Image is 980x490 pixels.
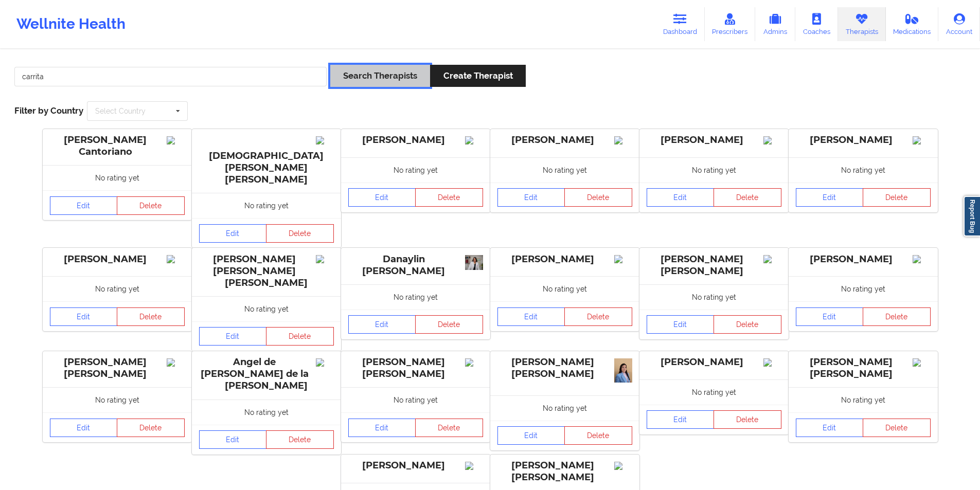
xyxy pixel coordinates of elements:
[789,276,938,301] div: No rating yet
[117,419,185,437] button: Delete
[639,379,789,405] div: No rating yet
[199,253,334,289] div: [PERSON_NAME] [PERSON_NAME] [PERSON_NAME]
[341,157,490,183] div: No rating yet
[50,253,185,265] div: [PERSON_NAME]
[863,188,931,207] button: Delete
[316,136,334,144] img: Image%2Fplaceholer-image.png
[795,7,838,41] a: Coaches
[50,196,118,215] a: Edit
[838,7,886,41] a: Therapists
[913,358,931,367] img: Image%2Fplaceholer-image.png
[415,315,483,334] button: Delete
[796,134,931,146] div: [PERSON_NAME]
[415,419,483,437] button: Delete
[714,315,781,334] button: Delete
[348,134,483,146] div: [PERSON_NAME]
[117,307,185,326] button: Delete
[50,307,118,326] a: Edit
[763,255,781,263] img: Image%2Fplaceholer-image.png
[348,419,416,437] a: Edit
[863,307,931,326] button: Delete
[192,400,341,425] div: No rating yet
[497,356,632,380] div: [PERSON_NAME] [PERSON_NAME]
[465,358,483,367] img: Image%2Fplaceholer-image.png
[490,157,639,183] div: No rating yet
[714,188,781,207] button: Delete
[497,307,565,326] a: Edit
[43,165,192,190] div: No rating yet
[796,307,864,326] a: Edit
[639,284,789,310] div: No rating yet
[50,356,185,380] div: [PERSON_NAME] [PERSON_NAME]
[95,107,146,115] div: Select Country
[266,224,334,243] button: Delete
[863,419,931,437] button: Delete
[763,358,781,367] img: Image%2Fplaceholer-image.png
[117,196,185,215] button: Delete
[490,395,639,421] div: No rating yet
[497,460,632,483] div: [PERSON_NAME] [PERSON_NAME]
[465,136,483,144] img: Image%2Fplaceholer-image.png
[655,7,705,41] a: Dashboard
[564,188,632,207] button: Delete
[755,7,795,41] a: Admins
[14,105,83,116] span: Filter by Country
[497,253,632,265] div: [PERSON_NAME]
[465,255,483,269] img: 3a435baf-9802-4a03-a652-716d27e4686b_eb320fa7-ed67-4fb4-9bdf-51877563a7b2WhatsApp_Image_2025-08-1...
[316,255,334,263] img: Image%2Fplaceholer-image.png
[647,253,781,277] div: [PERSON_NAME] [PERSON_NAME]
[564,426,632,445] button: Delete
[316,358,334,367] img: Image%2Fplaceholer-image.png
[199,430,267,449] a: Edit
[266,327,334,346] button: Delete
[614,462,632,470] img: Image%2Fplaceholer-image.png
[913,255,931,263] img: Image%2Fplaceholer-image.png
[497,188,565,207] a: Edit
[490,276,639,301] div: No rating yet
[796,356,931,380] div: [PERSON_NAME] [PERSON_NAME]
[614,255,632,263] img: Image%2Fplaceholer-image.png
[705,7,756,41] a: Prescribers
[341,284,490,310] div: No rating yet
[348,460,483,471] div: [PERSON_NAME]
[199,356,334,392] div: Angel de [PERSON_NAME] de la [PERSON_NAME]
[564,307,632,326] button: Delete
[330,65,430,87] button: Search Therapists
[964,196,980,237] a: Report Bug
[43,276,192,301] div: No rating yet
[50,419,118,437] a: Edit
[647,410,715,429] a: Edit
[647,315,715,334] a: Edit
[167,255,185,263] img: Image%2Fplaceholer-image.png
[465,462,483,470] img: Image%2Fplaceholer-image.png
[192,296,341,321] div: No rating yet
[199,134,334,186] div: [DEMOGRAPHIC_DATA][PERSON_NAME] [PERSON_NAME]
[199,224,267,243] a: Edit
[266,430,334,449] button: Delete
[497,134,632,146] div: [PERSON_NAME]
[714,410,781,429] button: Delete
[913,136,931,144] img: Image%2Fplaceholer-image.png
[497,426,565,445] a: Edit
[348,188,416,207] a: Edit
[14,67,327,86] input: Search Keywords
[796,253,931,265] div: [PERSON_NAME]
[348,253,483,277] div: Danaylin [PERSON_NAME]
[886,7,939,41] a: Medications
[430,65,525,87] button: Create Therapist
[647,134,781,146] div: [PERSON_NAME]
[167,136,185,144] img: Image%2Fplaceholer-image.png
[789,157,938,183] div: No rating yet
[348,356,483,380] div: [PERSON_NAME] [PERSON_NAME]
[763,136,781,144] img: Image%2Fplaceholer-image.png
[348,315,416,334] a: Edit
[789,387,938,412] div: No rating yet
[647,356,781,368] div: [PERSON_NAME]
[43,387,192,412] div: No rating yet
[167,358,185,367] img: Image%2Fplaceholer-image.png
[614,136,632,144] img: Image%2Fplaceholer-image.png
[415,188,483,207] button: Delete
[614,358,632,383] img: b0453a15-f6bf-4c46-92a4-7ebe48b1d6a6_c0dc5227-202d-4438-a64a-e9ede15de513WhatsApp_Image_2025-08-1...
[341,387,490,412] div: No rating yet
[938,7,980,41] a: Account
